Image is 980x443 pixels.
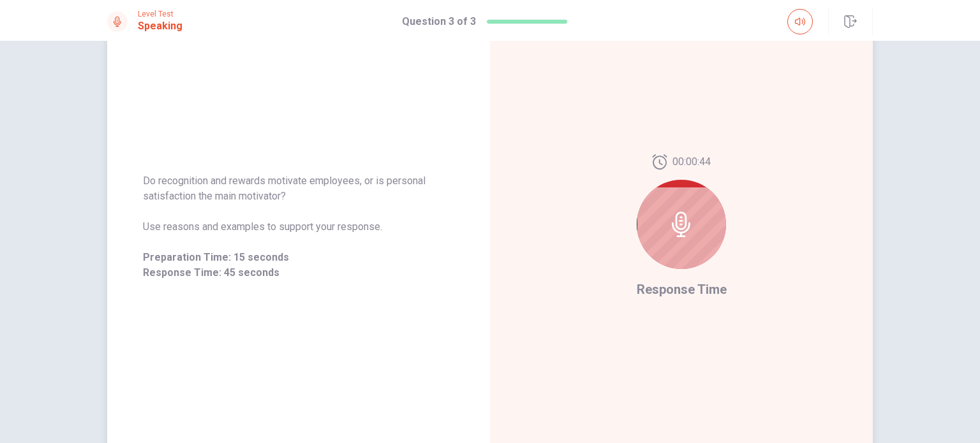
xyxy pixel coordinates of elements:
[138,18,182,34] h1: Speaking
[138,10,182,18] span: Level Test
[143,265,454,280] span: Response Time: 45 seconds
[637,282,727,297] span: Response Time
[672,154,711,170] span: 00:00:44
[402,14,476,29] h1: Question 3 of 3
[143,219,454,235] span: Use reasons and examples to support your response.
[143,173,454,204] span: Do recognition and rewards motivate employees, or is personal satisfaction the main motivator?
[143,250,454,265] span: Preparation Time: 15 seconds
